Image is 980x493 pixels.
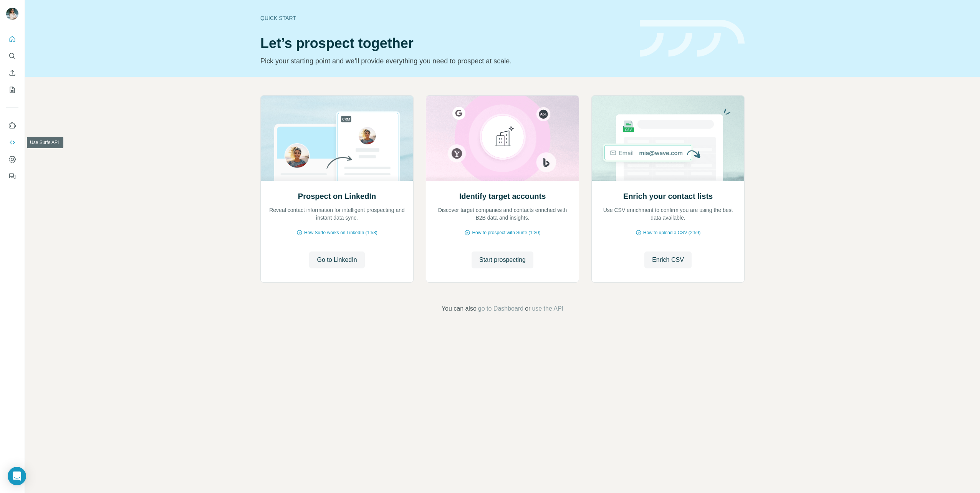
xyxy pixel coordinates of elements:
[6,152,18,166] button: Dashboard
[317,255,357,265] span: Go to LinkedIn
[472,229,540,236] span: How to prospect with Surfe (1:30)
[6,119,18,132] button: Use Surfe on LinkedIn
[525,304,530,313] span: or
[260,14,631,22] div: Quick start
[304,229,377,236] span: How Surfe works on LinkedIn (1:58)
[309,251,364,268] button: Go to LinkedIn
[623,191,713,202] h2: Enrich your contact lists
[644,251,692,268] button: Enrich CSV
[426,96,579,181] img: Identify target accounts
[6,32,18,46] button: Quick start
[652,255,684,265] span: Enrich CSV
[6,83,18,97] button: My lists
[643,229,700,236] span: How to upload a CSV (2:59)
[442,304,477,313] span: You can also
[260,36,631,51] h1: Let’s prospect together
[298,191,376,202] h2: Prospect on LinkedIn
[6,169,18,183] button: Feedback
[459,191,546,202] h2: Identify target accounts
[434,206,571,222] p: Discover target companies and contacts enriched with B2B data and insights.
[6,136,18,149] button: Use Surfe API
[6,66,18,80] button: Enrich CSV
[640,20,745,57] img: banner
[6,8,18,20] img: Avatar
[478,304,523,313] button: go to Dashboard
[8,467,26,485] div: Open Intercom Messenger
[479,255,526,265] span: Start prospecting
[591,96,745,181] img: Enrich your contact lists
[599,206,737,222] p: Use CSV enrichment to confirm you are using the best data available.
[260,96,414,181] img: Prospect on LinkedIn
[268,206,406,222] p: Reveal contact information for intelligent prospecting and instant data sync.
[532,304,563,313] button: use the API
[6,49,18,63] button: Search
[260,56,631,66] p: Pick your starting point and we’ll provide everything you need to prospect at scale.
[472,251,533,268] button: Start prospecting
